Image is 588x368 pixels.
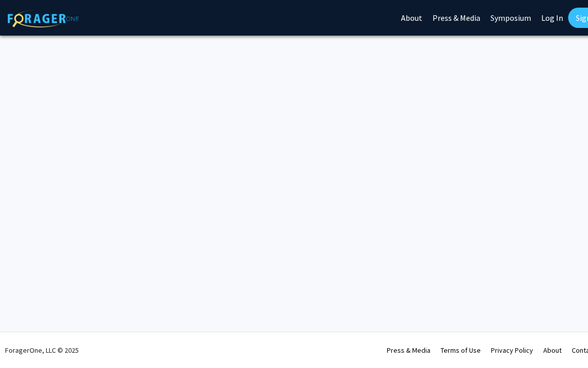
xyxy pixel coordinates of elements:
[5,332,79,368] div: ForagerOne, LLC © 2025
[491,346,533,355] a: Privacy Policy
[8,10,79,27] img: ForagerOne Logo
[441,346,481,355] a: Terms of Use
[387,346,430,355] a: Press & Media
[543,346,562,355] a: About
